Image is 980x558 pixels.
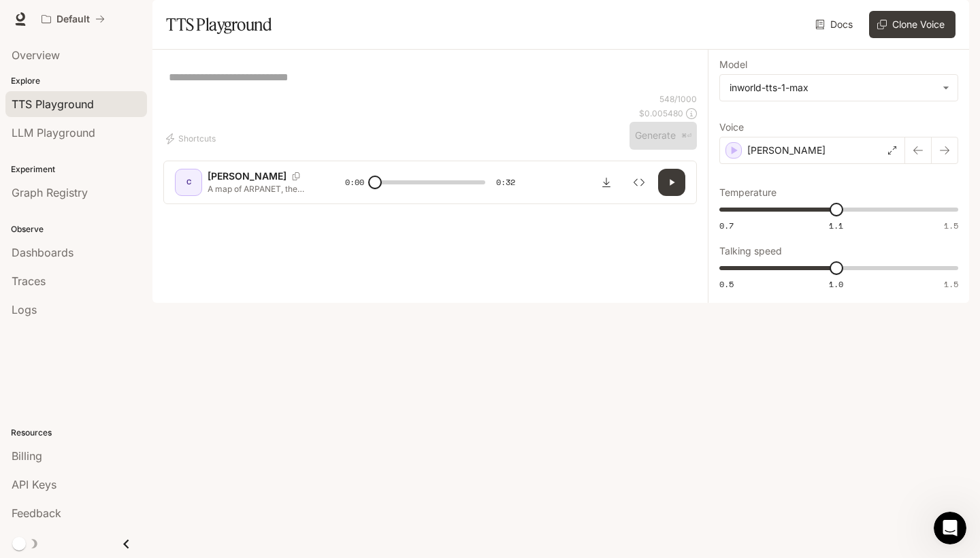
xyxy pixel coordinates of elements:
[719,122,744,132] p: Voice
[720,75,958,101] div: inworld-tts-1-max
[719,278,734,290] span: 0.5
[208,169,287,183] p: [PERSON_NAME]
[166,11,272,38] h1: TTS Playground
[625,169,653,196] button: Inspect
[747,144,826,157] p: [PERSON_NAME]
[719,246,782,256] p: Talking speed
[829,278,843,290] span: 1.0
[287,172,306,180] button: Copy Voice ID
[163,128,221,150] button: Shortcuts
[829,220,843,231] span: 1.1
[934,512,966,544] iframe: Intercom live chat
[593,169,620,196] button: Download audio
[345,176,364,189] span: 0:00
[35,5,111,33] button: All workspaces
[208,183,312,195] p: A map of ARPANET, the precursor to the internet, showing the 111 computer terminals connected to ...
[659,93,697,105] p: 548 / 1000
[719,60,747,69] p: Model
[944,220,958,231] span: 1.5
[639,108,683,119] p: $ 0.005480
[944,278,958,290] span: 1.5
[719,220,734,231] span: 0.7
[813,11,858,38] a: Docs
[869,11,955,38] button: Clone Voice
[730,81,936,95] div: inworld-tts-1-max
[56,14,90,25] p: Default
[496,176,515,189] span: 0:32
[178,171,199,193] div: C
[719,188,777,197] p: Temperature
